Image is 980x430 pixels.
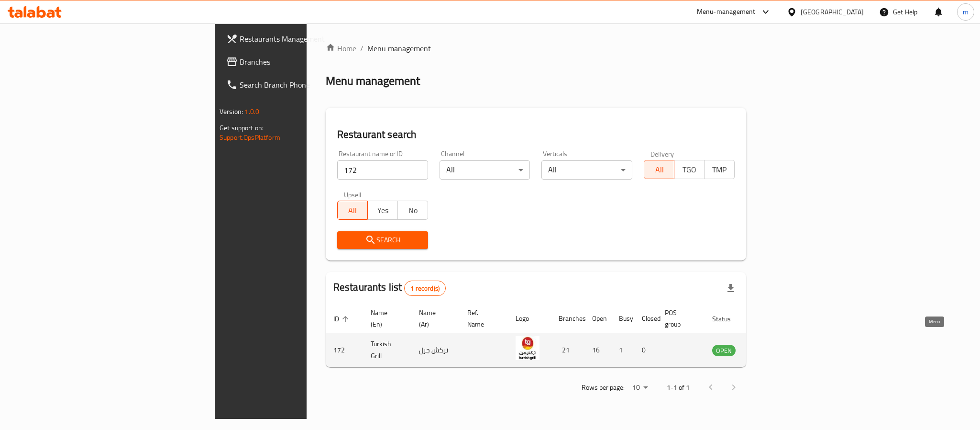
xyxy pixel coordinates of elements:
[611,333,634,367] td: 1
[644,160,674,179] button: All
[801,7,864,17] div: [GEOGRAPHIC_DATA]
[712,345,736,356] span: OPEN
[345,234,420,246] span: Search
[963,7,969,17] span: m
[220,105,243,118] span: Version:
[467,307,496,330] span: Ref. Name
[220,131,280,144] a: Support.OpsPlatform
[648,163,671,177] span: All
[397,201,428,220] button: No
[634,333,657,367] td: 0
[219,50,378,73] a: Branches
[337,201,368,220] button: All
[708,163,731,177] span: TMP
[337,127,735,142] h2: Restaurant search
[363,333,411,367] td: Turkish Grill
[667,382,690,394] p: 1-1 of 1
[440,160,530,180] div: All
[551,304,584,333] th: Branches
[419,307,448,330] span: Name (Ar)
[678,163,701,177] span: TGO
[508,304,551,333] th: Logo
[650,150,674,157] label: Delivery
[582,382,625,394] p: Rows per page:
[584,304,611,333] th: Open
[244,105,259,118] span: 1.0.0
[516,336,540,360] img: Turkish Grill
[367,201,398,220] button: Yes
[240,33,371,45] span: Restaurants Management
[719,277,742,300] div: Export file
[371,307,400,330] span: Name (En)
[333,280,446,296] h2: Restaurants list
[584,333,611,367] td: 16
[337,231,428,249] button: Search
[402,204,424,217] span: No
[240,79,371,91] span: Search Branch Phone
[344,191,362,198] label: Upsell
[541,160,632,180] div: All
[341,204,364,217] span: All
[551,333,584,367] td: 21
[240,56,371,68] span: Branches
[704,160,735,179] button: TMP
[712,313,743,325] span: Status
[220,122,264,134] span: Get support on:
[697,6,756,18] div: Menu-management
[628,381,651,395] div: Rows per page:
[326,304,788,367] table: enhanced table
[411,333,460,367] td: تركش جرل
[326,43,746,54] nav: breadcrumb
[372,204,394,217] span: Yes
[405,284,445,293] span: 1 record(s)
[674,160,705,179] button: TGO
[665,307,693,330] span: POS group
[219,27,378,50] a: Restaurants Management
[219,73,378,96] a: Search Branch Phone
[326,73,420,89] h2: Menu management
[611,304,634,333] th: Busy
[404,281,446,296] div: Total records count
[367,43,431,54] span: Menu management
[634,304,657,333] th: Closed
[333,313,352,325] span: ID
[337,160,428,180] input: Search for restaurant name or ID..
